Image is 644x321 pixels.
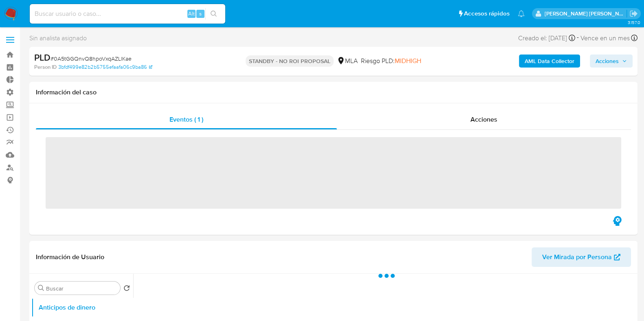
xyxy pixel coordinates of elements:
button: Volver al orden por defecto [123,285,130,294]
span: Acciones [470,115,497,124]
p: federico.pizzingrilli@mercadolibre.com [545,10,627,17]
button: Acciones [590,55,633,68]
a: Salir [629,9,638,18]
span: # 0A5tGGQnvQ8hpoVxqAZLlKae [51,55,132,63]
input: Buscar [46,285,117,292]
b: AML Data Collector [525,55,574,68]
div: Creado el: [DATE] [518,33,575,44]
button: AML Data Collector [519,55,580,68]
button: Ver Mirada por Persona [532,247,631,267]
span: ‌ [46,137,621,209]
h1: Información del caso [36,88,631,96]
span: Acciones [596,55,619,68]
span: Accesos rápidos [464,9,510,18]
span: Ver Mirada por Persona [542,247,612,267]
button: Anticipos de dinero [31,298,133,317]
span: Vence en un mes [580,34,630,43]
button: search-icon [205,8,222,20]
span: MIDHIGH [395,56,421,66]
span: Alt [188,10,195,17]
a: Notificaciones [518,10,525,17]
a: 3bfdf499e82b2b5755efaafa06c9ba86 [58,63,152,71]
span: Riesgo PLD: [361,57,421,66]
span: Eventos ( 1 ) [169,115,203,124]
span: - [577,33,579,44]
b: PLD [34,51,51,64]
h1: Información de Usuario [36,253,104,261]
div: MLA [337,57,358,66]
input: Buscar usuario o caso... [30,9,225,19]
p: STANDBY - NO ROI PROPOSAL [246,55,334,67]
span: Sin analista asignado [29,34,87,43]
b: Person ID [34,63,57,71]
button: Buscar [38,285,44,291]
span: s [199,10,202,17]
